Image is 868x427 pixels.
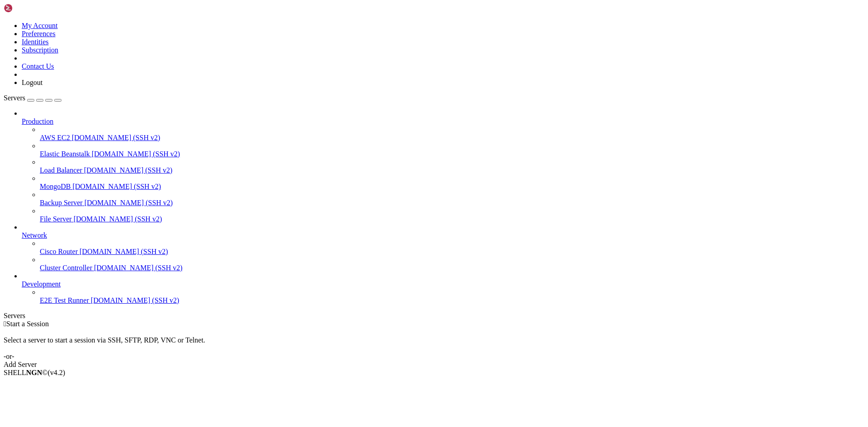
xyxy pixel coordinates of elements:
img: Shellngn [4,4,56,13]
b: NGN [26,369,42,376]
span: Load Balancer [40,166,82,174]
a: Cisco Router [DOMAIN_NAME] (SSH v2) [40,248,864,256]
span: SHELL © [4,369,65,376]
li: Network [22,223,864,272]
a: Elastic Beanstalk [DOMAIN_NAME] (SSH v2) [40,150,864,158]
a: Subscription [22,46,58,54]
span: [DOMAIN_NAME] (SSH v2) [84,166,173,174]
a: Logout [22,79,42,86]
span: E2E Test Runner [40,296,89,304]
a: Network [22,231,864,239]
span: Network [22,231,47,239]
a: Contact Us [22,62,54,70]
span: MongoDB [40,183,71,190]
a: Preferences [22,30,56,38]
span: [DOMAIN_NAME] (SSH v2) [85,199,173,206]
a: MongoDB [DOMAIN_NAME] (SSH v2) [40,183,864,191]
a: Cluster Controller [DOMAIN_NAME] (SSH v2) [40,264,864,272]
a: Production [22,117,864,126]
span: Elastic Beanstalk [40,150,90,158]
a: E2E Test Runner [DOMAIN_NAME] (SSH v2) [40,296,864,305]
span: Development [22,280,61,288]
li: Cluster Controller [DOMAIN_NAME] (SSH v2) [40,256,864,272]
li: MongoDB [DOMAIN_NAME] (SSH v2) [40,174,864,191]
span: [DOMAIN_NAME] (SSH v2) [72,134,160,141]
li: Load Balancer [DOMAIN_NAME] (SSH v2) [40,158,864,174]
a: Backup Server [DOMAIN_NAME] (SSH v2) [40,199,864,207]
span: Production [22,117,53,125]
a: Servers [4,94,61,102]
a: Load Balancer [DOMAIN_NAME] (SSH v2) [40,166,864,174]
span: [DOMAIN_NAME] (SSH v2) [94,264,183,272]
span: Start a Session [6,320,49,328]
span: [DOMAIN_NAME] (SSH v2) [91,296,179,304]
span: Cisco Router [40,248,78,255]
div: Select a server to start a session via SSH, SFTP, RDP, VNC or Telnet. -or- [4,328,864,361]
li: Elastic Beanstalk [DOMAIN_NAME] (SSH v2) [40,142,864,158]
a: Development [22,280,864,288]
a: File Server [DOMAIN_NAME] (SSH v2) [40,215,864,223]
li: Backup Server [DOMAIN_NAME] (SSH v2) [40,191,864,207]
a: AWS EC2 [DOMAIN_NAME] (SSH v2) [40,134,864,142]
span: [DOMAIN_NAME] (SSH v2) [80,248,168,255]
span: Cluster Controller [40,264,92,272]
span: [DOMAIN_NAME] (SSH v2) [72,183,161,190]
li: Development [22,272,864,305]
div: Add Server [4,361,864,369]
span: File Server [40,215,72,223]
span:  [4,320,6,328]
li: AWS EC2 [DOMAIN_NAME] (SSH v2) [40,126,864,142]
li: Cisco Router [DOMAIN_NAME] (SSH v2) [40,239,864,256]
a: My Account [22,22,58,29]
span: Backup Server [40,199,83,206]
span: AWS EC2 [40,134,70,141]
div: Servers [4,312,864,320]
li: Production [22,109,864,223]
a: Identities [22,38,49,46]
li: E2E Test Runner [DOMAIN_NAME] (SSH v2) [40,288,864,305]
span: [DOMAIN_NAME] (SSH v2) [74,215,162,223]
span: 4.2.0 [48,369,66,376]
span: [DOMAIN_NAME] (SSH v2) [92,150,180,158]
span: Servers [4,94,25,102]
li: File Server [DOMAIN_NAME] (SSH v2) [40,207,864,223]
